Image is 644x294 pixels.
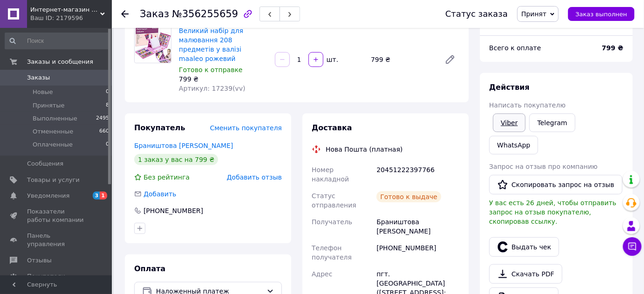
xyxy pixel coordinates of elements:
a: Telegram [529,114,575,132]
span: Покупатели [27,272,65,281]
a: Viber [493,114,526,132]
span: Адрес [312,270,332,278]
span: Добавить [144,190,176,198]
span: Доставка [312,123,352,132]
div: 20451222397766 [375,161,461,187]
span: Добавить отзыв [227,174,282,181]
span: Показатели работы компании [27,207,86,224]
span: 8 [106,101,109,110]
a: WhatsApp [489,136,538,154]
button: Чат с покупателем [623,237,642,256]
div: 799 ₴ [367,53,437,66]
span: Оплата [134,264,165,273]
span: Сообщения [27,160,63,168]
span: Написать покупателю [489,101,566,109]
span: Заказы [27,73,50,82]
div: Готово к выдаче [377,191,441,202]
b: 799 ₴ [602,44,623,52]
span: Сменить покупателя [210,124,282,132]
div: [PHONE_NUMBER] [375,240,461,266]
div: Статус заказа [445,9,508,19]
div: 799 ₴ [179,74,267,84]
span: Получатель [312,218,352,226]
span: Отмененные [33,127,73,136]
span: Номер накладной [312,166,349,183]
span: Уведомления [27,192,69,200]
span: Запрос на отзыв про компанию [489,163,598,170]
span: 1 [100,192,107,200]
span: Артикул: 17239(vv) [179,85,246,92]
a: Редактировать [441,50,459,69]
a: Скачать PDF [489,264,562,284]
button: Заказ выполнен [568,7,635,21]
div: 1 заказ у вас на 799 ₴ [134,154,218,165]
span: Интернет-магазин "Vse Sobi" [30,6,100,14]
span: 3 [93,192,100,200]
span: Всего к оплате [489,44,541,52]
span: Отзывы [27,256,52,265]
div: Ваш ID: 2179596 [30,14,112,22]
div: Браништова [PERSON_NAME] [375,214,461,240]
div: [PHONE_NUMBER] [143,206,204,215]
span: Телефон получателя [312,244,352,261]
span: У вас есть 26 дней, чтобы отправить запрос на отзыв покупателю, скопировав ссылку. [489,199,617,225]
span: №356255659 [172,8,238,20]
div: шт. [324,55,339,64]
span: Действия [489,83,530,92]
a: Браништова [PERSON_NAME] [134,142,233,149]
button: Скопировать запрос на отзыв [489,175,623,194]
span: Готово к отправке [179,66,243,73]
span: Принятые [33,101,65,110]
span: Статус отправления [312,192,356,209]
span: 2495 [96,114,109,123]
span: Принят [521,10,547,18]
span: 0 [106,140,109,149]
span: Заказ выполнен [575,11,627,18]
span: Оплаченные [33,140,73,149]
button: Выдать чек [489,237,559,257]
span: Покупатель [134,123,185,132]
div: Вернуться назад [121,9,129,19]
span: 0 [106,88,109,96]
span: 660 [99,127,109,136]
span: Новые [33,88,53,96]
span: Товары и услуги [27,176,80,184]
span: Заказы и сообщения [27,58,93,66]
span: Заказ [140,8,169,20]
a: Великий набір для малювання 208 предметів у валізі maaleo рожевий [179,27,243,62]
input: Поиск [5,33,110,49]
span: Панель управления [27,232,86,248]
div: Нова Пошта (платная) [323,145,405,154]
img: Великий набір для малювання 208 предметів у валізі maaleo рожевий [135,27,171,63]
span: Без рейтинга [144,174,190,181]
span: Выполненные [33,114,77,123]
